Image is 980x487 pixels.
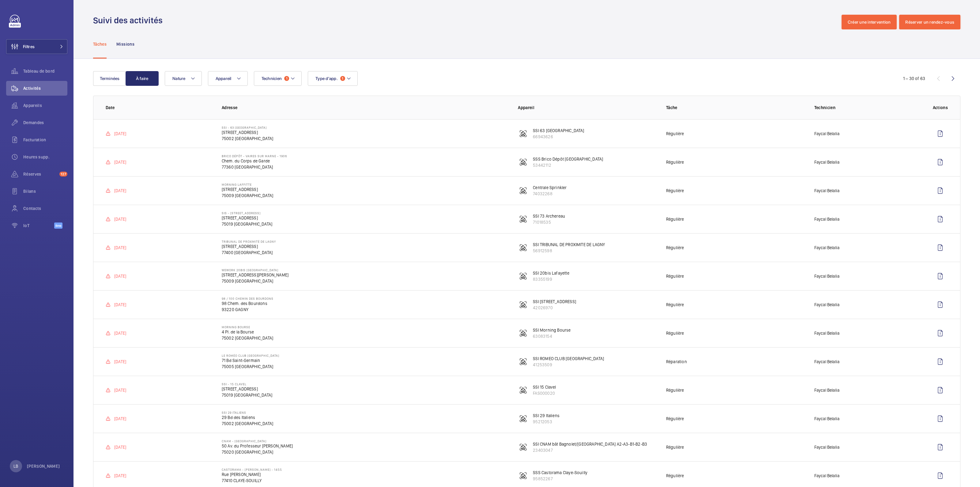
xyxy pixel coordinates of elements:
[222,363,279,370] p: 75005 [GEOGRAPHIC_DATA]
[308,71,358,86] button: Type d'app.1
[114,302,126,308] p: [DATE]
[519,386,527,394] img: fire_alarm.svg
[533,356,604,362] p: SSI ROMEO CLUB [GEOGRAPHIC_DATA]
[222,192,273,199] p: 75009 [GEOGRAPHIC_DATA]
[93,15,166,26] h1: Suivi des activités
[222,354,279,357] p: Le Roméo Club [GEOGRAPHIC_DATA]
[519,443,527,451] img: fire_alarm.svg
[666,416,684,422] p: Régulière
[903,75,925,82] div: 1 – 30 of 63
[114,359,126,365] p: [DATE]
[222,135,273,142] p: 75002 [GEOGRAPHIC_DATA]
[814,359,840,365] p: Faycal Belalia
[208,71,248,86] button: Appareil
[533,419,560,425] p: 95212053
[666,216,684,222] p: Régulière
[114,473,126,479] p: [DATE]
[23,120,67,126] span: Demandes
[222,468,282,471] p: Castorama - [PERSON_NAME] - 1455
[13,463,18,469] p: LB
[222,335,273,341] p: 75002 [GEOGRAPHIC_DATA]
[222,449,293,455] p: 75020 [GEOGRAPHIC_DATA]
[114,387,126,393] p: [DATE]
[23,68,67,74] span: Tableau de bord
[533,441,647,447] p: SSI CNAM bât Bagnolet/[GEOGRAPHIC_DATA] A2-A3-B1-B2-B3
[533,185,567,191] p: Centrale Sprinkler
[666,444,684,450] p: Régulière
[666,273,684,279] p: Régulière
[814,302,840,308] p: Faycal Belalia
[533,327,571,333] p: SSI Morning Bourse
[222,329,273,335] p: 4 Pl. de la Bourse
[519,244,527,251] img: fire_alarm.svg
[222,306,273,313] p: 93220 GAGNY
[59,172,67,177] span: 127
[533,333,571,339] p: 63083154
[222,249,276,256] p: 77400 [GEOGRAPHIC_DATA]
[814,387,840,393] p: Faycal Belalia
[666,105,805,111] p: Tâche
[842,15,897,29] button: Créer une intervention
[23,137,67,143] span: Facturation
[216,76,232,81] span: Appareil
[666,131,684,137] p: Régulière
[533,413,560,419] p: SSI 29 Italiens
[222,268,288,272] p: WeWork 20bis [GEOGRAPHIC_DATA]
[222,183,273,186] p: Morning Laffitte
[666,159,684,165] p: Régulière
[315,76,338,81] span: Type d'app.
[814,416,840,422] p: Faycal Belalia
[222,158,287,164] p: Chem. du Corps de Garde
[222,386,272,392] p: [STREET_ADDRESS]
[23,44,35,50] span: Filtres
[222,420,273,427] p: 75002 [GEOGRAPHIC_DATA]
[814,245,840,251] p: Faycal Belalia
[933,105,948,111] p: Actions
[114,444,126,450] p: [DATE]
[666,188,684,194] p: Régulière
[23,154,67,160] span: Heures supp.
[222,215,272,221] p: [STREET_ADDRESS]
[519,329,527,337] img: fire_alarm.svg
[814,330,840,336] p: Faycal Belalia
[222,392,272,398] p: 75019 [GEOGRAPHIC_DATA]
[519,158,527,166] img: fire_alarm.svg
[533,248,605,254] p: 56912598
[899,15,960,29] button: Réserver un rendez-vous
[222,129,273,135] p: [STREET_ADDRESS]
[106,105,212,111] p: Date
[126,71,159,86] button: À faire
[533,384,556,390] p: SSI 15 Clavel
[814,216,840,222] p: Faycal Belalia
[533,213,565,219] p: SSI 73 Archereau
[519,358,527,365] img: fire_alarm.svg
[533,270,569,276] p: SSI 20bis Lafayette
[27,463,60,469] p: [PERSON_NAME]
[533,242,605,248] p: SSI TRIBUNAL DE PROXIMITE DE LAGNY
[533,476,587,482] p: 95852267
[519,272,527,280] img: fire_alarm.svg
[533,299,576,305] p: SSI [STREET_ADDRESS]
[814,131,840,137] p: Faycal Belalia
[814,473,840,479] p: Faycal Belalia
[222,325,273,329] p: Morning Bourse
[114,416,126,422] p: [DATE]
[222,278,288,284] p: 75009 [GEOGRAPHIC_DATA]
[222,297,273,300] p: 98 / 100 Chemin des Bourdons
[262,76,282,81] span: Technicien
[222,300,273,306] p: 98 Chem. des Bourdons
[814,273,840,279] p: Faycal Belalia
[666,359,687,365] p: Réparation
[519,415,527,422] img: fire_alarm.svg
[222,477,282,484] p: 77410 CLAYE-SOUILLY
[519,472,527,479] img: fire_alarm.svg
[23,205,67,211] span: Contacts
[54,223,62,229] span: Beta
[814,444,840,450] p: Faycal Belalia
[222,411,273,414] p: SSI 29 Italiens
[222,164,287,170] p: 77360 [GEOGRAPHIC_DATA]
[519,215,527,223] img: fire_alarm.svg
[114,188,126,194] p: [DATE]
[222,414,273,420] p: 29 Bd des Italiens
[222,211,272,215] p: SIS - [STREET_ADDRESS]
